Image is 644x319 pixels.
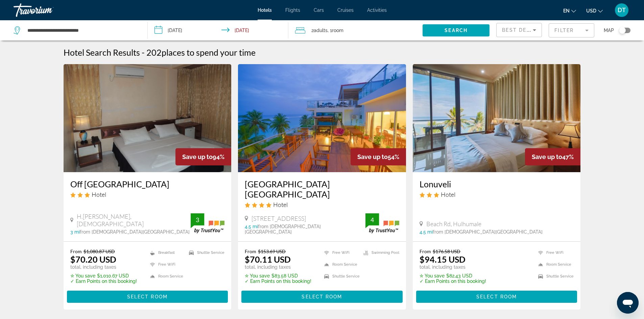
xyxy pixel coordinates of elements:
[127,294,168,299] span: Select Room
[245,264,311,270] p: total, including taxes
[614,27,630,33] button: Toggle map
[311,26,328,35] span: 2
[535,260,574,269] li: Room Service
[14,1,81,19] a: Travorium
[302,294,342,299] span: Select Room
[423,24,490,36] button: Search
[420,273,445,278] span: ✮ You save
[258,248,286,254] del: $153.69 USD
[413,64,581,172] img: Hotel image
[64,47,140,57] h1: Hotel Search Results
[288,20,423,41] button: Travelers: 2 adults, 0 children
[70,278,137,284] p: ✓ Earn Points on this booking!
[420,254,466,264] ins: $94.15 USD
[321,260,360,269] li: Room Service
[532,153,562,160] span: Save up to
[420,264,486,270] p: total, including taxes
[420,179,574,189] a: Lonuveli
[245,273,270,278] span: ✮ You save
[186,248,224,257] li: Shuttle Service
[314,28,328,33] span: Adults
[420,248,431,254] span: From
[258,7,272,13] a: Hotels
[70,229,80,235] span: 3 mi
[245,179,399,199] a: [GEOGRAPHIC_DATA] [GEOGRAPHIC_DATA]
[245,273,311,278] p: $83.58 USD
[357,153,388,160] span: Save up to
[191,216,204,224] div: 3
[80,229,190,235] span: from [DEMOGRAPHIC_DATA][GEOGRAPHIC_DATA]
[241,292,403,300] a: Select Room
[245,224,321,235] span: from [DEMOGRAPHIC_DATA][GEOGRAPHIC_DATA]
[613,3,630,17] button: User Menu
[162,47,256,57] span: places to spend your time
[147,272,186,281] li: Room Service
[252,215,306,222] span: [STREET_ADDRESS]
[433,248,460,254] del: $176.58 USD
[525,148,580,165] div: 47%
[360,248,399,257] li: Swimming Pool
[245,278,311,284] p: ✓ Earn Points on this booking!
[84,248,115,254] del: $1,080.87 USD
[563,6,576,16] button: Change language
[365,213,399,233] img: trustyou-badge.svg
[604,26,614,35] span: Map
[549,23,594,38] button: Filter
[535,272,574,281] li: Shuttle Service
[416,292,577,300] a: Select Room
[70,248,82,254] span: From
[64,64,232,172] img: Hotel image
[332,28,343,33] span: Room
[586,8,596,14] span: USD
[77,213,191,228] span: H.[PERSON_NAME], [DEMOGRAPHIC_DATA]
[273,201,288,208] span: Hotel
[617,292,639,314] iframe: Button to launch messaging window
[70,254,116,264] ins: $70.20 USD
[285,7,300,13] a: Flights
[420,229,433,235] span: 4.5 mi
[351,148,406,165] div: 54%
[70,191,225,198] div: 3 star Hotel
[420,273,486,278] p: $82.43 USD
[618,7,626,14] span: DT
[502,27,537,33] span: Best Deals
[586,6,603,16] button: Change currency
[70,273,95,278] span: ✮ You save
[245,248,256,254] span: From
[67,291,228,303] button: Select Room
[441,191,455,198] span: Hotel
[367,7,387,13] a: Activities
[365,216,379,224] div: 4
[426,220,481,228] span: Beach Rd, Hulhumale
[420,278,486,284] p: ✓ Earn Points on this booking!
[245,254,291,264] ins: $70.11 USD
[416,291,577,303] button: Select Room
[314,7,324,13] a: Cars
[147,260,186,269] li: Free WiFi
[70,264,137,270] p: total, including taxes
[67,292,228,300] a: Select Room
[245,224,258,229] span: 4.5 mi
[238,64,406,172] img: Hotel image
[92,191,106,198] span: Hotel
[148,20,289,41] button: Check-in date: Sep 28, 2025 Check-out date: Sep 29, 2025
[433,229,543,235] span: from [DEMOGRAPHIC_DATA][GEOGRAPHIC_DATA]
[420,191,574,198] div: 3 star Hotel
[328,26,343,35] span: , 1
[245,201,399,208] div: 4 star Hotel
[70,179,225,189] a: Off [GEOGRAPHIC_DATA]
[321,272,360,281] li: Shuttle Service
[337,7,354,13] a: Cruises
[476,294,517,299] span: Select Room
[563,8,570,14] span: en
